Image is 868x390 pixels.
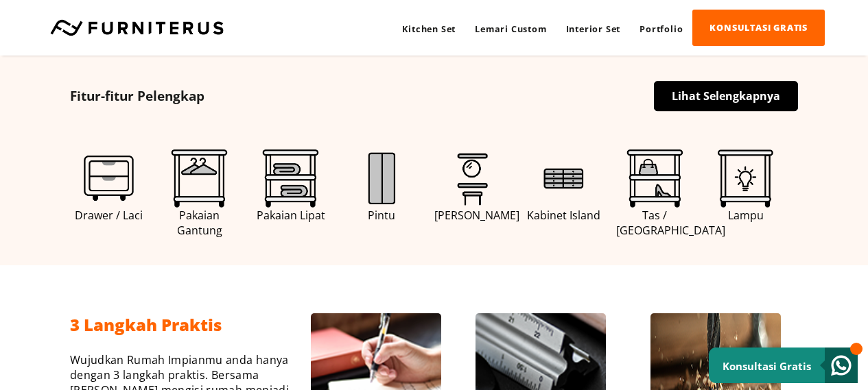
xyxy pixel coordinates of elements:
img: Baju%20Lipat-01.png [261,149,320,208]
span: Kabinet Island [525,208,602,223]
a: Lemari Custom [465,10,556,47]
a: Portfolio [630,10,692,47]
img: Lightning.png [718,149,773,208]
img: Meja%20Rias-01.png [443,149,502,208]
a: Interior Set [556,10,631,47]
img: Baju%20Gantung-01.png [170,149,228,208]
h2: 3 Langkah Praktis [70,313,294,336]
img: Jenis%20Pintu-01.png [353,149,411,208]
img: Drawer-01.png [80,149,138,208]
span: Pakaian Lipat [252,208,329,223]
a: KONSULTASI GRATIS [692,10,825,46]
span: [PERSON_NAME] [434,208,512,223]
span: Tas / [GEOGRAPHIC_DATA] [616,208,694,238]
img: Island-01.png [535,149,593,208]
a: Lihat Selengkapnya [654,81,798,111]
h5: Fitur-fitur Pelengkap [70,87,798,112]
img: Tas%20Sepatu-01.png [626,149,684,208]
span: Pintu [343,208,421,223]
span: Drawer / Laci [70,208,148,223]
a: Konsultasi Gratis [709,348,858,383]
small: Konsultasi Gratis [723,359,811,373]
span: Pakaian Gantung [161,208,239,238]
span: Lampu [707,208,784,223]
a: Kitchen Set [392,10,465,47]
